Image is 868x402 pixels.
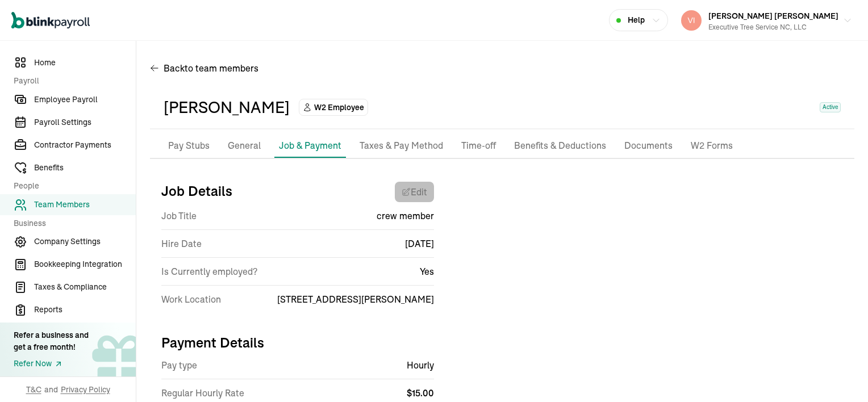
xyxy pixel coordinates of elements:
[360,139,443,153] p: Taxes & Pay Method
[34,139,136,151] span: Contractor Payments
[407,358,434,372] span: Hourly
[14,358,89,370] a: Refer Now
[161,292,221,306] span: Work Location
[61,384,110,395] span: Privacy Policy
[628,14,645,26] span: Help
[26,384,41,395] span: T&C
[34,258,136,270] span: Bookkeeping Integration
[14,329,89,353] div: Refer a business and get a free month!
[34,281,136,293] span: Taxes & Compliance
[164,95,290,119] div: [PERSON_NAME]
[279,139,341,152] p: Job & Payment
[11,4,90,37] nav: Global
[609,9,668,31] button: Help
[161,358,197,372] span: Pay type
[820,102,841,112] span: Active
[34,57,136,69] span: Home
[811,347,868,402] iframe: Chat Widget
[14,217,129,229] span: Business
[161,237,202,250] span: Hire Date
[150,55,258,82] button: Backto team members
[677,6,857,35] button: [PERSON_NAME] [PERSON_NAME]Executive Tree Service NC, LLC
[14,75,129,87] span: Payroll
[405,237,434,250] span: [DATE]
[708,11,838,21] span: [PERSON_NAME] [PERSON_NAME]
[420,265,434,278] span: Yes
[34,199,136,211] span: Team Members
[377,209,434,223] span: crew member
[161,333,434,351] h3: Payment Details
[185,61,258,75] span: to team members
[228,139,261,153] p: General
[14,180,129,192] span: People
[168,139,210,153] p: Pay Stubs
[161,182,232,202] h3: Job Details
[514,139,606,153] p: Benefits & Deductions
[34,162,136,174] span: Benefits
[161,209,197,223] span: Job Title
[708,22,838,32] div: Executive Tree Service NC, LLC
[34,236,136,248] span: Company Settings
[34,116,136,128] span: Payroll Settings
[461,139,496,153] p: Time-off
[314,102,364,113] span: W2 Employee
[395,182,434,202] button: Edit
[407,387,434,399] span: $ 15.00
[161,386,244,400] span: Regular Hourly Rate
[161,265,257,278] span: Is Currently employed?
[34,304,136,316] span: Reports
[277,292,434,306] span: [STREET_ADDRESS][PERSON_NAME]
[691,139,733,153] p: W2 Forms
[164,61,258,75] span: Back
[34,94,136,106] span: Employee Payroll
[624,139,673,153] p: Documents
